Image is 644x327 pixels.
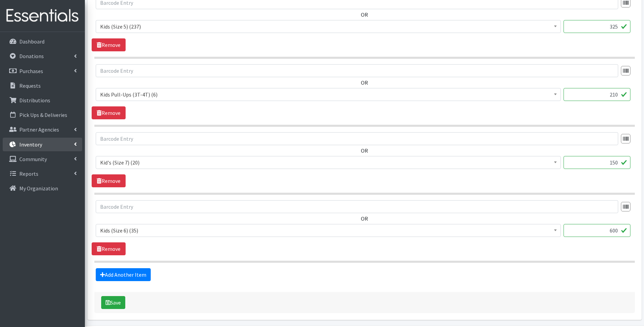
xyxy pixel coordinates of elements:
[19,53,44,59] p: Donations
[19,68,43,74] p: Purchases
[361,147,368,155] label: OR
[100,90,556,99] span: Kids Pull-Ups (3T-4T) (6)
[3,79,82,92] a: Requests
[19,111,67,118] p: Pick Ups & Deliveries
[100,158,556,167] span: Kid's (Size 7) (20)
[3,93,82,107] a: Distributions
[564,224,630,237] input: Quantity
[19,141,42,148] p: Inventory
[92,174,126,187] a: Remove
[3,182,82,195] a: My Organization
[3,4,82,27] img: HumanEssentials
[92,242,126,255] a: Remove
[19,82,41,89] p: Requests
[3,123,82,136] a: Partner Agencies
[3,138,82,151] a: Inventory
[92,38,126,51] a: Remove
[19,185,58,192] p: My Organization
[3,108,82,122] a: Pick Ups & Deliveries
[564,156,630,169] input: Quantity
[3,167,82,180] a: Reports
[3,49,82,63] a: Donations
[3,35,82,48] a: Dashboard
[96,20,561,33] span: Kids (Size 5) (237)
[361,214,368,223] label: OR
[101,296,125,309] button: Save
[96,88,561,101] span: Kids Pull-Ups (3T-4T) (6)
[19,156,47,162] p: Community
[96,132,618,145] input: Barcode Entry
[19,97,50,104] p: Distributions
[96,200,618,213] input: Barcode Entry
[361,11,368,19] label: OR
[19,126,59,133] p: Partner Agencies
[92,106,126,119] a: Remove
[96,64,618,77] input: Barcode Entry
[96,224,561,237] span: Kids (Size 6) (35)
[96,156,561,169] span: Kid's (Size 7) (20)
[19,38,44,45] p: Dashboard
[3,64,82,78] a: Purchases
[361,79,368,87] label: OR
[100,226,556,235] span: Kids (Size 6) (35)
[3,152,82,166] a: Community
[19,170,38,177] p: Reports
[100,22,556,31] span: Kids (Size 5) (237)
[564,20,630,33] input: Quantity
[564,88,630,101] input: Quantity
[96,268,151,281] a: Add Another Item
